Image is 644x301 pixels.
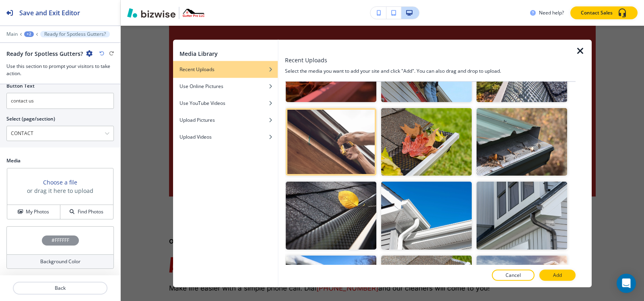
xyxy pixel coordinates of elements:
[539,270,576,281] button: Add
[127,8,175,18] img: Bizwise Logo
[285,67,576,74] h4: Select the media you want to add your site and click "Add". You can also drag and drop to upload.
[173,61,278,78] button: Recent Uploads
[180,99,225,106] h4: Use YouTube Videos
[78,208,103,215] h4: Find Photos
[19,8,80,18] h2: Save and Exit Editor
[285,55,327,64] h3: Recent Uploads
[6,49,83,58] h2: Ready for Spotless Gutters?
[40,31,110,37] button: Ready for Spotless Gutters?
[6,226,114,269] button: #FFFFFFBackground Color
[492,270,535,281] button: Cancel
[6,82,35,90] h2: Button Text
[7,127,105,140] input: Manual Input
[6,63,114,77] h3: Use this section to prompt your visitors to take action.
[180,82,223,90] h4: Use Online Pictures
[180,116,215,123] h4: Upload Pictures
[173,128,278,145] button: Upload Videos
[539,9,564,16] h3: Need help?
[506,272,521,279] p: Cancel
[6,31,18,37] button: Main
[26,208,49,215] h4: My Photos
[40,258,80,265] h4: Background Color
[173,94,278,111] button: Use YouTube Videos
[6,115,55,123] h2: Select (page/section)
[173,78,278,94] button: Use Online Pictures
[553,272,562,279] p: Add
[13,282,107,295] button: Back
[173,111,278,128] button: Upload Pictures
[27,186,93,195] h3: or drag it here to upload
[581,9,613,16] p: Contact Sales
[60,205,113,219] button: Find Photos
[14,285,107,292] p: Back
[180,66,215,73] h4: Recent Uploads
[6,157,114,164] h2: Media
[183,9,204,16] img: Your Logo
[617,274,636,293] div: Open Intercom Messenger
[180,133,212,140] h4: Upload Videos
[180,49,218,57] h2: Media Library
[570,6,638,19] button: Contact Sales
[44,31,106,37] p: Ready for Spotless Gutters?
[52,237,69,244] h4: #FFFFFF
[7,205,60,219] button: My Photos
[43,178,77,186] button: Choose a file
[6,168,114,220] div: Choose a fileor drag it here to uploadMy PhotosFind Photos
[24,31,34,37] button: +2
